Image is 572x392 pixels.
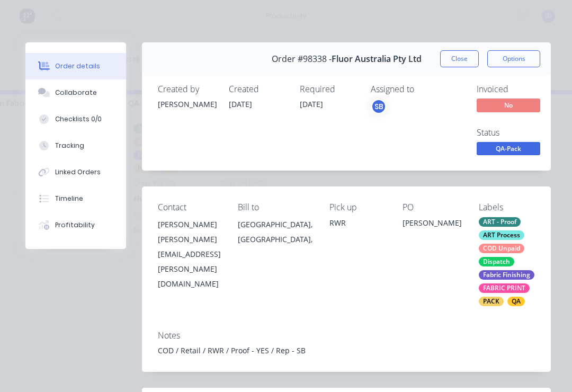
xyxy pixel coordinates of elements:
[479,202,535,212] div: Labels
[238,217,312,251] div: [GEOGRAPHIC_DATA], [GEOGRAPHIC_DATA],
[55,141,84,150] div: Tracking
[440,50,479,67] button: Close
[25,79,126,106] button: Collaborate
[238,202,312,212] div: Bill to
[479,297,504,306] div: PACK
[55,220,95,230] div: Profitability
[158,345,535,356] div: COD / Retail / RWR / Proof - YES / Rep - SB
[272,54,332,64] span: Order #98338 -
[487,50,540,67] button: Options
[55,114,102,124] div: Checklists 0/0
[25,132,126,159] button: Tracking
[238,217,312,247] div: [GEOGRAPHIC_DATA], [GEOGRAPHIC_DATA],
[229,84,287,94] div: Created
[25,185,126,212] button: Timeline
[158,232,221,291] div: [PERSON_NAME][EMAIL_ADDRESS][PERSON_NAME][DOMAIN_NAME]
[479,257,514,266] div: Dispatch
[403,217,462,232] div: [PERSON_NAME]
[55,167,101,177] div: Linked Orders
[55,194,83,203] div: Timeline
[477,84,556,94] div: Invoiced
[507,297,525,306] div: QA
[477,142,540,155] span: QA-Pack
[477,128,556,138] div: Status
[479,270,534,280] div: Fabric Finishing
[55,88,97,97] div: Collaborate
[477,99,540,112] span: No
[25,212,126,238] button: Profitability
[479,217,521,227] div: ART - Proof
[479,283,530,293] div: FABRIC PRINT
[158,331,535,341] div: Notes
[229,99,252,109] span: [DATE]
[25,106,126,132] button: Checklists 0/0
[300,84,358,94] div: Required
[158,84,216,94] div: Created by
[477,142,540,158] button: QA-Pack
[371,84,477,94] div: Assigned to
[55,61,100,71] div: Order details
[329,217,386,228] div: RWR
[158,217,221,232] div: [PERSON_NAME]
[158,217,221,291] div: [PERSON_NAME][PERSON_NAME][EMAIL_ADDRESS][PERSON_NAME][DOMAIN_NAME]
[332,54,422,64] span: Fluor Australia Pty Ltd
[403,202,462,212] div: PO
[479,230,524,240] div: ART Process
[25,159,126,185] button: Linked Orders
[25,53,126,79] button: Order details
[158,202,221,212] div: Contact
[300,99,323,109] span: [DATE]
[479,244,524,253] div: COD Unpaid
[329,202,386,212] div: Pick up
[371,99,387,114] button: SB
[158,99,216,110] div: [PERSON_NAME]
